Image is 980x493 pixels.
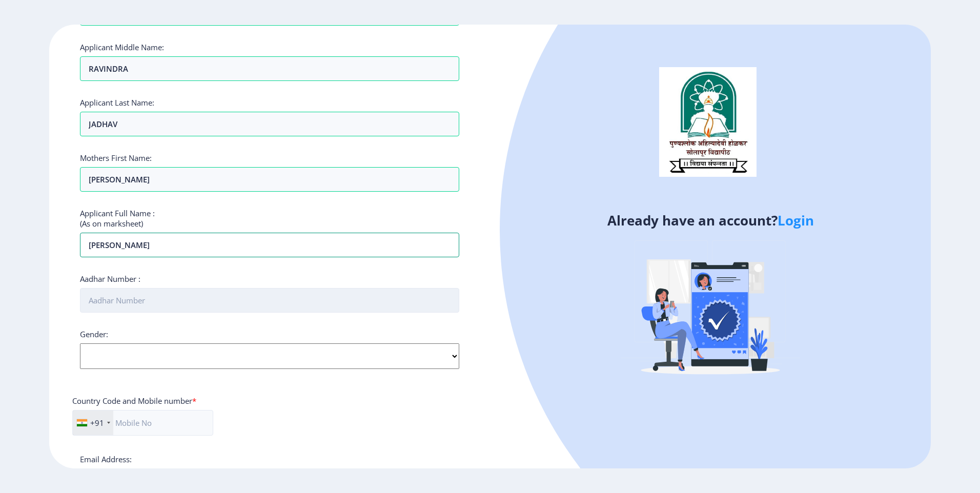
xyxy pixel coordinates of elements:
[80,97,154,108] label: Applicant Last Name:
[80,208,155,229] label: Applicant Full Name : (As on marksheet)
[80,112,459,136] input: Last Name
[80,274,140,284] label: Aadhar Number :
[498,212,923,229] h4: Already have an account?
[73,410,113,435] div: India (भारत): +91
[80,56,459,81] input: First Name
[80,288,459,313] input: Aadhar Number
[621,221,800,400] img: Verified-rafiki.svg
[659,67,757,177] img: logo
[80,233,459,257] input: Full Name
[778,211,814,230] a: Login
[72,410,213,436] input: Mobile No
[80,42,164,52] label: Applicant Middle Name:
[72,396,196,406] label: Country Code and Mobile number
[80,167,459,192] input: Last Name
[80,329,108,339] label: Gender:
[80,454,132,464] label: Email Address:
[80,153,152,163] label: Mothers First Name:
[90,418,104,428] div: +91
